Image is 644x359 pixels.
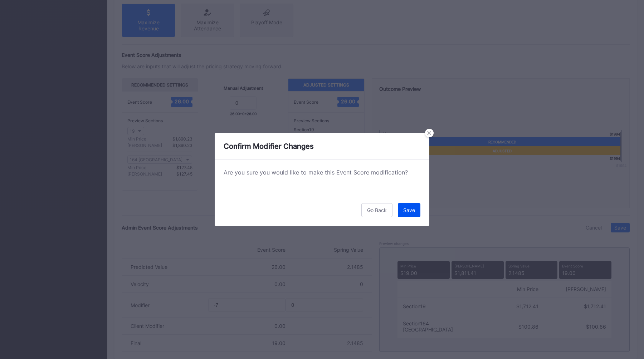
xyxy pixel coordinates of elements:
[215,133,429,160] div: Confirm Modifier Changes
[367,207,387,213] div: Go Back
[398,203,420,217] button: Save
[403,207,415,213] div: Save
[224,169,420,176] div: Are you sure you would like to make this Event Score modification?
[361,203,392,217] button: Go Back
